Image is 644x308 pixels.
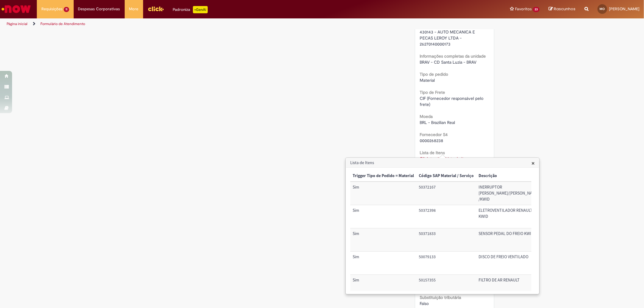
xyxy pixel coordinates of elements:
[416,170,476,182] th: Código SAP Material / Serviço
[476,252,541,275] td: Descrição: DISCO DE FREIO VENTILADO
[476,275,541,298] td: Descrição: FILTRO DE AR RENAULT
[420,96,485,107] span: CIF (Fornecedor responsável pelo frete)
[350,228,416,252] td: Trigger Tipo de Pedido = Material: Sim
[549,6,575,12] a: Rascunhos
[193,6,208,13] p: +GenAi
[78,6,120,12] span: Despesas Corporativas
[416,275,476,298] td: Código SAP Material / Serviço: 50157355
[600,7,605,11] span: MO
[350,182,416,205] td: Trigger Tipo de Pedido = Material: Sim
[416,228,476,252] td: Código SAP Material / Serviço: 50371833
[350,205,416,228] td: Trigger Tipo de Pedido = Material: Sim
[148,4,164,13] img: click_logo_yellow_360x200.png
[533,7,540,12] span: 23
[350,275,416,298] td: Trigger Tipo de Pedido = Material: Sim
[7,21,27,26] a: Página inicial
[420,295,461,300] b: Substituição tributária
[345,157,540,294] div: Lista de Itens
[420,150,445,155] b: Lista de Itens
[420,301,429,306] span: Falso
[420,59,476,65] span: BRAV - CD Santa Luzia - BRAV
[1,3,32,15] img: ServiceNow
[515,6,532,12] span: Favoritos
[420,156,470,161] a: Click to view Lista de Itens
[420,53,486,59] b: Informações completas da unidade
[531,159,535,167] span: ×
[420,120,455,125] span: BRL - Brazilian Real
[420,90,445,95] b: Tipo de Frete
[420,114,433,119] b: Moeda
[420,132,448,137] b: Fornecedor S4
[531,160,535,166] button: Close
[64,7,69,12] span: 11
[476,228,541,252] td: Descrição: SENSOR PEDAL DO FREIO KWID
[420,138,443,143] span: 0000268238
[420,71,448,77] b: Tipo de pedido
[420,78,435,83] span: Material
[476,170,541,182] th: Descrição
[554,6,575,12] span: Rascunhos
[5,18,425,30] ul: Trilhas de página
[420,29,476,47] span: 430143 - AUTO MECANICA E PECAS LEROY LTDA - 26270140000173
[40,21,85,26] a: Formulário de Atendimento
[41,6,62,12] span: Requisições
[476,182,541,205] td: Descrição: INERRUPTOR FREIO MEGANE/LOGAN /KWID
[129,6,139,12] span: More
[346,158,539,168] h3: Lista de Itens
[416,252,476,275] td: Código SAP Material / Serviço: 50079133
[350,170,416,182] th: Trigger Tipo de Pedido = Material
[609,6,639,11] span: [PERSON_NAME]
[416,205,476,228] td: Código SAP Material / Serviço: 50372398
[350,252,416,275] td: Trigger Tipo de Pedido = Material: Sim
[173,6,208,13] div: Padroniza
[476,205,541,228] td: Descrição: ELETROVENTILADOR RENAULT KWID
[416,182,476,205] td: Código SAP Material / Serviço: 50372167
